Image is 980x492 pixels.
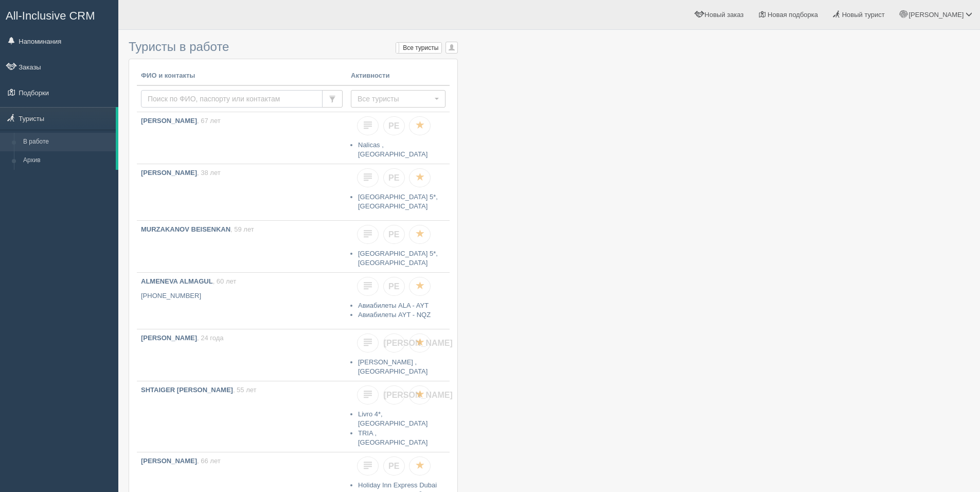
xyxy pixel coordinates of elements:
[137,67,347,85] th: ФИО и контакты
[705,11,744,19] span: Новый заказ
[842,11,885,19] span: Новый турист
[383,333,405,353] a: [PERSON_NAME]
[358,193,438,210] a: [GEOGRAPHIC_DATA] 5*, [GEOGRAPHIC_DATA]
[141,386,233,394] b: SHTAIGER [PERSON_NAME]
[141,225,230,233] b: MURZAKANOV BEISENKAN
[213,277,237,285] span: , 60 лет
[1,1,118,29] a: All-Inclusive CRM
[129,40,229,54] span: Туристы в работе
[19,151,116,170] a: Архив
[137,112,347,159] a: [PERSON_NAME], 67 лет
[388,230,399,239] span: РЕ
[358,410,427,428] a: Livro 4*, [GEOGRAPHIC_DATA]
[137,329,347,376] a: [PERSON_NAME], 24 года
[141,277,213,285] b: ALMENEVA ALMAGUL
[19,133,116,151] a: В работе
[358,94,432,104] span: Все туристы
[141,169,197,177] b: [PERSON_NAME]
[383,225,405,244] a: РЕ
[137,381,347,437] a: SHTAIGER [PERSON_NAME], 55 лет
[233,386,257,394] span: , 55 лет
[358,250,438,267] a: [GEOGRAPHIC_DATA] 5*, [GEOGRAPHIC_DATA]
[358,358,427,376] a: [PERSON_NAME] , [GEOGRAPHIC_DATA]
[141,457,197,465] b: [PERSON_NAME]
[383,385,405,405] a: [PERSON_NAME]
[383,456,405,476] a: РЕ
[358,429,427,447] a: TRIA , [GEOGRAPHIC_DATA]
[383,168,405,187] a: РЕ
[388,282,399,291] span: РЕ
[141,90,323,108] input: Поиск по ФИО, паспорту или контактам
[137,164,347,220] a: [PERSON_NAME], 38 лет
[141,117,197,125] b: [PERSON_NAME]
[388,173,399,182] span: РЕ
[384,391,453,399] span: [PERSON_NAME]
[358,141,427,159] a: Nalicas , [GEOGRAPHIC_DATA]
[351,90,446,108] button: Все туристы
[383,277,405,296] a: РЕ
[383,116,405,135] a: РЕ
[358,311,431,319] a: Авиабилеты AYT - NQZ
[137,221,347,267] a: MURZAKANOV BEISENKAN, 59 лет
[197,117,221,125] span: , 67 лет
[6,9,95,22] span: All-Inclusive CRM
[197,169,221,177] span: , 38 лет
[388,121,399,130] span: РЕ
[358,302,429,309] a: Авиабилеты ALA - AYT
[908,11,964,19] span: [PERSON_NAME]
[197,334,224,342] span: , 24 года
[197,457,221,465] span: , 66 лет
[384,339,453,347] span: [PERSON_NAME]
[141,334,197,342] b: [PERSON_NAME]
[141,291,343,301] p: [PHONE_NUMBER]
[137,273,347,329] a: ALMENEVA ALMAGUL, 60 лет [PHONE_NUMBER]
[768,11,818,19] span: Новая подборка
[230,225,254,233] span: , 59 лет
[347,67,450,85] th: Активности
[388,462,399,470] span: РЕ
[396,43,441,53] label: Все туристы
